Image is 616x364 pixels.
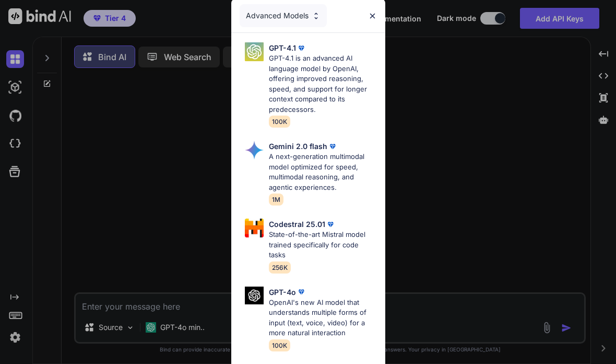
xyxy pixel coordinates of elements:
[269,194,283,206] span: 1M
[269,219,325,230] p: Codestral 25.01
[325,219,336,230] img: premium
[245,42,264,61] img: Pick Models
[269,287,296,298] p: GPT-4o
[240,4,327,27] div: Advanced Models
[245,141,264,160] img: Pick Models
[245,219,264,237] img: Pick Models
[269,116,290,128] span: 100K
[368,12,377,20] img: close
[245,287,264,305] img: Pick Models
[312,12,321,20] img: Pick Models
[269,339,290,351] span: 100K
[327,141,338,152] img: premium
[296,287,306,297] img: premium
[296,43,306,53] img: premium
[269,53,377,115] p: GPT-4.1 is an advanced AI language model by OpenAI, offering improved reasoning, speed, and suppo...
[269,261,291,274] span: 256K
[269,141,327,152] p: Gemini 2.0 flash
[269,230,377,260] p: State-of-the-art Mistral model trained specifically for code tasks
[269,298,377,338] p: OpenAI's new AI model that understands multiple forms of input (text, voice, video) for a more na...
[269,42,296,53] p: GPT-4.1
[269,152,377,192] p: A next-generation multimodal model optimized for speed, multimodal reasoning, and agentic experie...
